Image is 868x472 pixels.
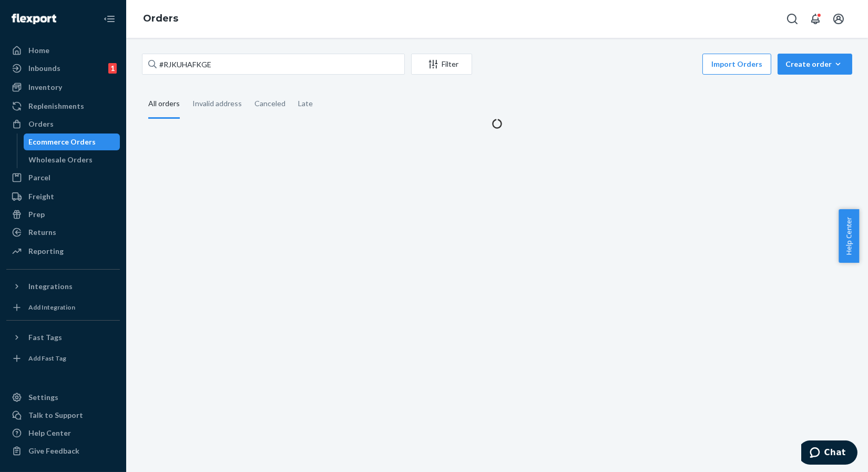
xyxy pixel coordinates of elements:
div: Inbounds [28,63,60,74]
a: Settings [6,389,120,406]
a: Reporting [6,243,120,260]
img: Flexport logo [12,14,56,24]
div: Replenishments [28,101,84,111]
iframe: Opens a widget where you can chat to one of our agents [801,440,857,467]
a: Prep [6,206,120,223]
div: Talk to Support [28,410,83,420]
a: Inventory [6,79,120,96]
div: Orders [28,119,54,129]
a: Returns [6,224,120,241]
button: Open Search Box [782,8,803,29]
div: Inventory [28,82,62,93]
button: Help Center [839,209,859,263]
button: Fast Tags [6,329,120,346]
a: Replenishments [6,98,120,115]
div: Late [298,90,313,117]
button: Open notifications [805,8,826,29]
button: Filter [411,54,472,75]
div: Canceled [254,90,285,117]
div: Add Fast Tag [28,354,66,363]
a: Help Center [6,425,120,442]
div: Wholesale Orders [29,155,93,165]
div: Help Center [28,428,71,438]
div: Returns [28,227,56,238]
div: Parcel [28,172,50,183]
div: Invalid address [192,90,242,117]
button: Integrations [6,278,120,295]
a: Inbounds1 [6,60,120,77]
ol: breadcrumbs [135,4,187,34]
button: Create order [778,54,852,75]
div: Give Feedback [28,446,79,456]
button: Import Orders [702,54,771,75]
a: Freight [6,188,120,205]
div: Freight [28,191,54,202]
div: Integrations [28,281,73,292]
button: Close Navigation [99,8,120,29]
div: Create order [785,59,844,69]
a: Parcel [6,169,120,186]
button: Open account menu [828,8,849,29]
a: Wholesale Orders [24,151,120,168]
div: All orders [148,90,180,119]
div: Prep [28,209,45,220]
button: Talk to Support [6,407,120,424]
div: Reporting [28,246,64,256]
div: 1 [108,63,117,74]
button: Give Feedback [6,443,120,459]
div: Ecommerce Orders [29,137,96,147]
a: Orders [143,13,178,24]
a: Orders [6,116,120,132]
a: Home [6,42,120,59]
div: Filter [412,59,472,69]
a: Add Integration [6,299,120,316]
div: Fast Tags [28,332,62,343]
div: Settings [28,392,58,403]
div: Add Integration [28,303,75,312]
a: Add Fast Tag [6,350,120,367]
a: Ecommerce Orders [24,134,120,150]
div: Home [28,45,49,56]
input: Search orders [142,54,405,75]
